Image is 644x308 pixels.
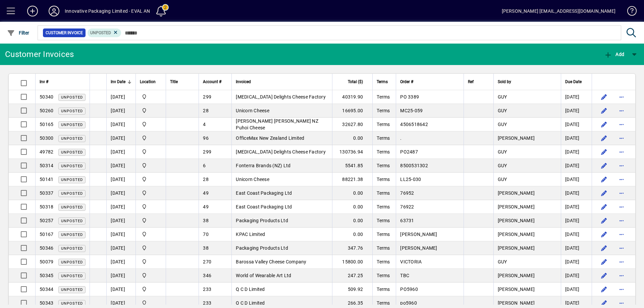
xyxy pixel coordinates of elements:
span: East Coast Packaging Ltd [236,204,292,209]
span: 299 [203,149,211,155]
span: World of Wearable Art Ltd [236,273,291,278]
span: 4 [203,122,206,127]
span: 233 [203,287,211,292]
span: 63731 [400,218,414,223]
span: GUY [498,259,507,264]
td: [DATE] [561,131,592,145]
span: 299 [203,94,211,100]
td: [DATE] [106,228,136,241]
span: PO 3389 [400,94,419,100]
span: Innovative Packaging [140,134,162,142]
span: [PERSON_NAME] [498,135,535,141]
span: Title [170,78,178,85]
span: Innovative Packaging [140,176,162,183]
span: Innovative Packaging [140,93,162,101]
span: po5960 [400,300,417,306]
div: Account # [203,78,227,85]
div: Location [140,78,162,85]
span: 49 [203,190,209,196]
span: Filter [7,30,30,36]
span: Innovative Packaging [140,299,162,307]
span: Unposted [61,219,83,223]
span: Terms [377,273,390,278]
button: Edit [599,188,609,198]
button: Edit [599,284,609,295]
span: [PERSON_NAME] [498,204,535,209]
span: Innovative Packaging [140,148,162,156]
span: Unposted [61,260,83,264]
td: [DATE] [106,283,136,296]
td: 0.00 [332,214,372,228]
td: 88221.38 [332,173,372,186]
button: Edit [599,174,609,185]
span: Inv # [40,78,48,85]
span: Unposted [61,274,83,278]
span: Fonterra Brands (NZ) Ltd [236,163,290,168]
div: Sold by [498,78,557,85]
span: 38 [203,218,209,223]
td: 130736.94 [332,145,372,159]
td: 32627.80 [332,118,372,131]
span: [PERSON_NAME] [498,218,535,223]
span: Q C D Limited [236,300,265,306]
mat-chip: Customer Invoice Status: Unposted [88,28,121,37]
td: [DATE] [106,131,136,145]
td: [DATE] [106,200,136,214]
span: Terms [377,259,390,264]
td: [DATE] [106,104,136,118]
div: Title [170,78,195,85]
td: [DATE] [561,173,592,186]
button: Edit [599,105,609,116]
td: [DATE] [561,255,592,269]
span: [PERSON_NAME] [498,232,535,237]
span: 50260 [40,108,53,113]
span: Unposted [61,178,83,182]
span: [PERSON_NAME] [498,300,535,306]
span: Unposted [61,191,83,196]
td: [DATE] [561,283,592,296]
div: [PERSON_NAME] [EMAIL_ADDRESS][DOMAIN_NAME] [502,6,615,16]
span: Terms [377,218,390,223]
span: Terms [377,287,390,292]
button: Edit [599,146,609,157]
span: VICTORIA [400,259,422,264]
span: OfficeMax New Zealand Limited [236,135,304,141]
span: Barossa Valley Cheese Company [236,259,306,264]
span: Unposted [90,30,111,35]
span: Innovative Packaging [140,231,162,238]
span: 50257 [40,218,53,223]
span: [MEDICAL_DATA] Delights Cheese Factory [236,94,326,100]
td: 509.92 [332,283,372,296]
span: Terms [377,232,390,237]
button: Edit [599,270,609,281]
td: [DATE] [561,214,592,228]
span: LL25-030 [400,177,421,182]
div: Total ($) [336,78,369,85]
div: Due Date [565,78,588,85]
span: [MEDICAL_DATA] Delights Cheese Factory [236,149,326,155]
div: Order # [400,78,459,85]
span: Add [604,52,624,57]
span: 50079 [40,259,53,264]
td: [DATE] [106,214,136,228]
span: Innovative Packaging [140,286,162,293]
td: [DATE] [106,173,136,186]
span: 50337 [40,190,53,196]
td: 0.00 [332,200,372,214]
span: Account # [203,78,221,85]
div: Inv # [40,78,86,85]
button: Edit [599,229,609,240]
span: Q C D Limited [236,287,265,292]
button: More options [616,284,627,295]
button: Edit [599,133,609,143]
button: More options [616,215,627,226]
button: More options [616,188,627,198]
span: [PERSON_NAME] [400,232,437,237]
span: Invoiced [236,78,251,85]
button: Edit [599,215,609,226]
span: 50343 [40,300,53,306]
td: [DATE] [561,145,592,159]
span: Unposted [61,301,83,306]
span: 50318 [40,204,53,209]
td: [DATE] [561,90,592,104]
